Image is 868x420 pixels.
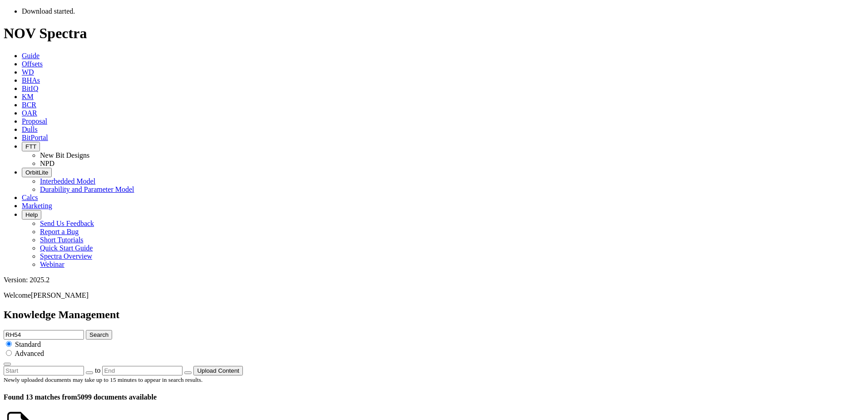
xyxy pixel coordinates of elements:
h4: 5099 documents available [4,393,864,401]
a: Webinar [40,260,64,268]
a: Dulls [22,125,38,133]
a: BitPortal [22,134,48,141]
span: [PERSON_NAME] [31,291,89,299]
span: Download started. [22,7,75,15]
div: Version: 2025.2 [4,276,864,284]
a: WD [22,68,34,76]
a: Calcs [22,194,38,201]
a: Offsets [22,60,43,68]
a: Interbedded Model [40,177,95,185]
span: OrbitLite [25,169,48,176]
a: BitIQ [22,85,38,92]
a: Marketing [22,202,52,210]
button: Upload Content [193,366,243,375]
a: NPD [40,160,54,167]
span: Standard [15,340,41,348]
button: Help [22,210,41,220]
a: Proposal [22,117,47,125]
a: OAR [22,109,37,117]
p: Welcome [4,291,864,300]
span: Advanced [15,350,44,357]
a: Short Tutorials [40,236,84,244]
button: OrbitLite [22,168,52,177]
span: Found 13 matches from [4,393,77,401]
small: Newly uploaded documents may take up to 15 minutes to appear in search results. [4,376,202,383]
h2: Knowledge Management [4,309,864,321]
a: Spectra Overview [40,252,92,260]
a: Durability and Parameter Model [40,185,134,193]
a: BCR [22,101,36,109]
a: BHAs [22,76,40,84]
h1: NOV Spectra [4,25,864,42]
button: Search [86,330,112,340]
a: New Bit Designs [40,151,89,159]
a: Send Us Feedback [40,220,94,227]
span: FTT [25,143,36,150]
input: e.g. Smoothsteer Record [4,330,84,340]
span: Help [25,211,38,218]
a: KM [22,93,34,100]
span: to [95,366,100,374]
a: Quick Start Guide [40,244,93,252]
a: Guide [22,52,39,60]
input: Start [4,366,84,375]
button: FTT [22,142,40,151]
a: Report a Bug [40,228,79,235]
input: End [102,366,182,375]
